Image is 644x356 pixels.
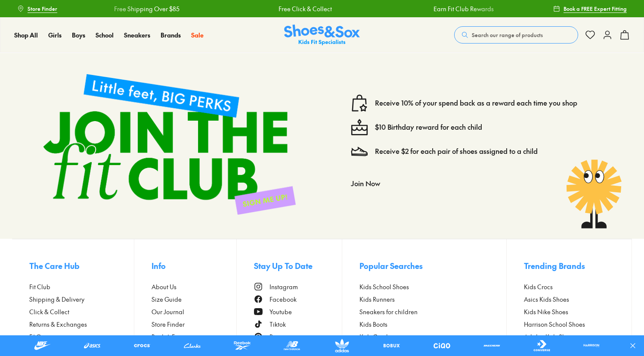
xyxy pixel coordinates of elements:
a: Sneakers [124,31,150,40]
a: Returns & Exchanges [29,320,134,329]
span: Click & Collect [29,307,69,316]
span: Tiktok [269,320,286,329]
button: Join Now [351,174,380,193]
span: Harrison School Shoes [524,320,585,329]
a: School [96,31,114,40]
button: Info [152,256,237,275]
a: Our Journal [152,307,237,316]
a: Receive 10% of your spend back as a reward each time you shop [375,98,577,108]
a: Store Finder [152,320,237,329]
span: Popular Searches [359,260,423,272]
span: School [96,31,114,39]
a: Book A Fitting [152,332,237,341]
a: Kids Runners [359,295,507,304]
span: Kids School Shoes [359,282,409,291]
a: Receive $2 for each pair of shoes assigned to a child [375,147,538,156]
a: Instagram [254,282,342,291]
a: Kids Boots [359,320,507,329]
img: SNS_Logo_Responsive.svg [284,25,360,46]
a: Shoes & Sox [284,25,360,46]
a: Girls [48,31,62,40]
a: Kids Gumboots [359,332,507,341]
a: Click & Collect [29,307,134,316]
a: $10 Birthday reward for each child [375,122,482,132]
a: Boys [72,31,85,40]
span: Instagram [269,282,298,291]
img: vector1.svg [351,94,368,112]
a: Shop All [14,31,38,40]
span: Asics Kids Shoes [524,295,569,304]
button: Trending Brands [524,256,614,275]
span: About Us [152,282,176,291]
span: Facebook [269,295,297,304]
a: About Us [152,282,237,291]
a: Youtube [254,307,342,316]
span: Stay Up To Date [254,260,313,272]
span: Trending Brands [524,260,585,272]
a: FAQs [29,332,134,341]
a: Book a FREE Expert Fitting [553,1,627,16]
a: Earn Fit Club Rewards [433,4,494,13]
a: Store Finder [17,1,57,16]
img: Vector_3098.svg [351,143,368,160]
button: The Care Hub [29,256,134,275]
span: Pinterest [269,332,293,341]
span: Shipping & Delivery [29,295,84,304]
span: Brands [161,31,181,39]
span: Search our range of products [472,31,543,39]
a: Harrison School Shoes [524,320,614,329]
a: Adidas Kids Shoes [524,332,614,341]
span: Adidas Kids Shoes [524,332,575,341]
span: Sneakers [124,31,150,39]
a: Free Click & Collect [279,4,332,13]
a: Tiktok [254,320,342,329]
span: Our Journal [152,307,184,316]
span: Shop All [14,31,38,39]
span: Kids Crocs [524,282,553,291]
a: Pinterest [254,332,342,341]
span: Book A Fitting [152,332,189,341]
span: Kids Runners [359,295,395,304]
span: Returns & Exchanges [29,320,87,329]
a: Sneakers for children [359,307,507,316]
span: Store Finder [28,5,57,12]
a: Size Guide [152,295,237,304]
a: Free Shipping Over $85 [114,4,180,13]
a: Fit Club [29,282,134,291]
span: FAQs [29,332,44,341]
span: Info [152,260,166,272]
a: Shipping & Delivery [29,295,134,304]
button: Popular Searches [359,256,507,275]
a: Kids School Shoes [359,282,507,291]
img: cake--candle-birthday-event-special-sweet-cake-bake.svg [351,119,368,136]
a: Kids Nike Shoes [524,307,614,316]
a: Kids Crocs [524,282,614,291]
a: Facebook [254,295,342,304]
span: Size Guide [152,295,182,304]
span: Fit Club [29,282,50,291]
button: Stay Up To Date [254,256,342,275]
span: Girls [48,31,62,39]
span: Kids Nike Shoes [524,307,568,316]
span: Boys [72,31,85,39]
a: Brands [161,31,181,40]
span: Kids Boots [359,320,387,329]
span: The Care Hub [29,260,80,272]
span: Youtube [269,307,292,316]
a: Asics Kids Shoes [524,295,614,304]
a: Sale [191,31,204,40]
img: sign-up-footer.png [29,60,310,228]
span: Book a FREE Expert Fitting [563,5,627,12]
button: Search our range of products [454,26,578,44]
span: Kids Gumboots [359,332,401,341]
span: Store Finder [152,320,185,329]
span: Sale [191,31,204,39]
span: Sneakers for children [359,307,418,316]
